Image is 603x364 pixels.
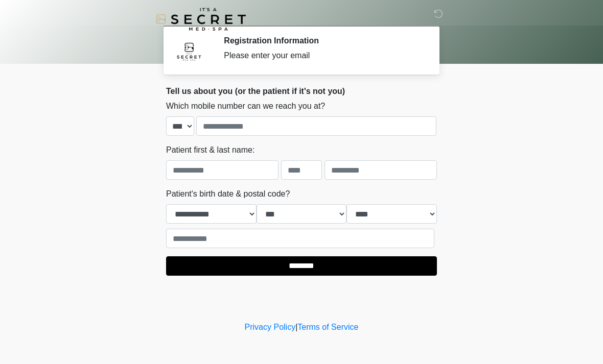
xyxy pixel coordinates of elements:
[224,36,422,45] h2: Registration Information
[245,323,296,331] a: Privacy Policy
[156,8,246,31] img: It's A Secret Med Spa Logo
[295,323,297,331] a: |
[166,188,290,200] label: Patient's birth date & postal code?
[166,86,437,96] h2: Tell us about you (or the patient if it's not you)
[224,50,422,62] div: Please enter your email
[174,36,204,66] img: Agent Avatar
[166,100,325,112] label: Which mobile number can we reach you at?
[166,144,254,156] label: Patient first & last name:
[297,323,358,331] a: Terms of Service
